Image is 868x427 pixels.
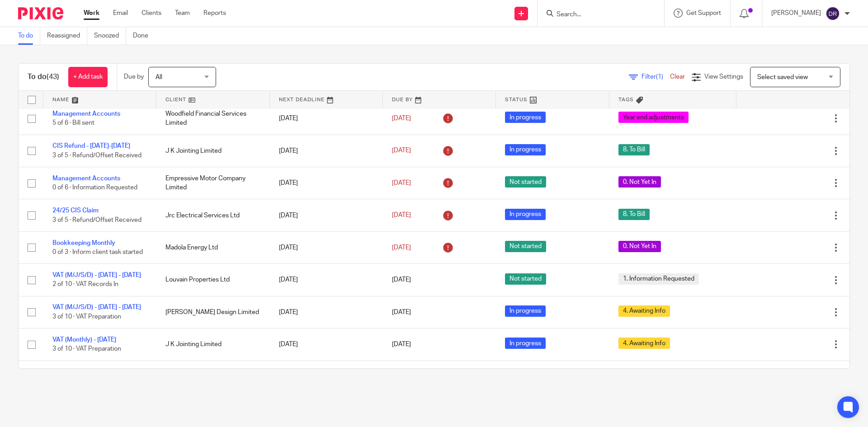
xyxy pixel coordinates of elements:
a: Reports [203,9,226,18]
td: J K Jointing Limited [156,328,269,361]
td: [DATE] [270,231,383,263]
span: View Settings [704,74,743,80]
td: [DATE] [270,199,383,231]
span: In progress [505,338,546,349]
td: J K Jointing Limited [156,135,269,167]
span: 0. Not Yet In [618,241,661,252]
span: 3 of 5 · Refund/Offset Received [52,217,142,223]
a: Clear [670,74,685,80]
span: All [156,74,162,80]
a: VAT (Monthly) - [DATE] [52,337,116,343]
span: [DATE] [392,115,411,122]
a: VAT (M/J/S/D) - [DATE] - [DATE] [52,304,141,310]
a: Management Accounts [52,111,120,117]
input: Search [556,11,637,19]
td: Louvain Properties Ltd [156,264,269,296]
td: Woodfield Financial Services Limited [156,103,269,135]
span: 8. To Bill [618,144,650,155]
span: Get Support [686,10,721,16]
img: Pixie [18,7,63,19]
td: Empressive Motor Company Limited [156,167,269,199]
span: In progress [505,144,546,155]
span: [DATE] [392,309,411,315]
a: Bookkeeping Monthly [52,240,115,246]
span: Not started [505,241,546,252]
a: 24/25 CIS Claim [52,207,99,214]
td: [PERSON_NAME] Fencing and Groundworks Limited [156,361,269,393]
span: Tags [618,97,634,102]
span: 4. Awaiting Info [618,338,670,349]
span: Filter [642,74,670,80]
img: svg%3E [826,6,840,21]
span: 3 of 10 · VAT Preparation [52,314,121,320]
a: Done [133,27,155,45]
span: Year end adjustments [618,112,689,123]
span: 4. Awaiting Info [618,305,670,317]
span: 2 of 10 · VAT Records In [52,282,118,288]
span: In progress [505,112,546,123]
span: (43) [47,73,59,80]
span: 0. Not Yet In [618,176,661,188]
td: [DATE] [270,361,383,393]
span: Not started [505,273,546,285]
p: Due by [124,72,144,81]
span: (1) [656,74,663,80]
a: CIS Refund - [DATE]-[DATE] [52,143,130,149]
p: [PERSON_NAME] [771,9,821,18]
td: [DATE] [270,167,383,199]
span: In progress [505,305,546,317]
a: To do [18,27,40,45]
span: 3 of 5 · Refund/Offset Received [52,152,142,159]
span: 5 of 6 · Bill sent [52,120,94,127]
td: [DATE] [270,135,383,167]
a: Team [175,9,190,18]
span: 1. Information Requested [618,273,699,285]
td: [DATE] [270,296,383,328]
td: Madola Energy Ltd [156,231,269,263]
td: Jrc Electrical Services Ltd [156,199,269,231]
span: 3 of 10 · VAT Preparation [52,346,121,352]
a: + Add task [68,67,108,87]
a: Work [84,9,99,18]
span: [DATE] [392,244,411,251]
span: [DATE] [392,277,411,283]
td: [PERSON_NAME] Design Limited [156,296,269,328]
a: Management Accounts [52,175,120,182]
span: [DATE] [392,148,411,154]
span: [DATE] [392,341,411,347]
a: Email [113,9,128,18]
span: [DATE] [392,212,411,218]
span: 0 of 3 · Inform client task started [52,249,143,255]
span: [DATE] [392,180,411,186]
span: In progress [505,209,546,220]
td: [DATE] [270,264,383,296]
a: Snoozed [94,27,126,45]
span: 8. To Bill [618,209,650,220]
span: Select saved view [757,74,808,80]
a: Reassigned [47,27,87,45]
h1: To do [28,72,59,82]
a: VAT (M/J/S/D) - [DATE] - [DATE] [52,272,141,278]
td: [DATE] [270,103,383,135]
a: Clients [142,9,161,18]
span: 0 of 6 · Information Requested [52,184,137,191]
span: Not started [505,176,546,188]
td: [DATE] [270,328,383,361]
